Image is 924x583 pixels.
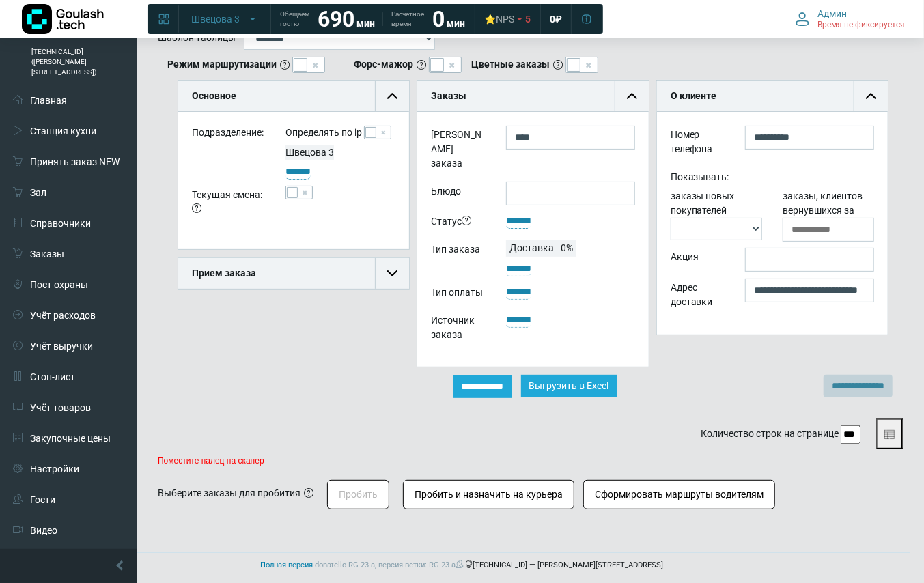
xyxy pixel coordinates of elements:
span: мин [356,18,375,29]
span: Обещаем гостю [280,10,309,29]
label: Блюдо [421,182,495,205]
div: Статус [421,212,495,233]
b: Основное [192,90,236,101]
span: ₽ [555,13,562,25]
label: Количество строк на странице [701,427,839,441]
img: collapse [387,268,397,279]
b: Заказы [431,90,466,101]
span: NPS [496,14,514,25]
span: Расчетное время [391,10,424,29]
span: donatello RG-23-a, версия ветки: RG-23-a [316,560,466,569]
div: Тип заказа [421,240,495,276]
div: Показывать: [660,167,884,188]
b: Форс-мажор [354,57,413,72]
span: Время не фиксируется [817,20,905,31]
button: Админ Время не фиксируется [787,5,913,33]
span: Доставка - 0% [506,242,576,253]
div: заказы новых покупателей [660,189,772,242]
button: Швецова 3 [183,8,266,30]
a: Полная версия [261,560,313,569]
span: мин [447,18,465,29]
img: collapse [627,91,637,101]
span: Швецова 3 [191,13,240,25]
a: 0 ₽ [542,7,570,31]
b: Прием заказа [192,268,256,279]
label: [PERSON_NAME] заказа [421,126,495,175]
div: Текущая смена: [182,186,275,221]
a: Обещаем гостю 690 мин Расчетное время 0 мин [272,7,473,31]
span: 5 [525,13,531,25]
img: collapse [866,91,876,101]
button: Пробить и назначить на курьера [403,480,574,509]
strong: 690 [318,6,354,32]
footer: [TECHNICAL_ID] — [PERSON_NAME][STREET_ADDRESS] [14,552,910,578]
div: Источник заказа [421,311,495,347]
label: Определять по ip [285,126,362,140]
a: ⭐NPS 5 [476,7,539,31]
span: Швецова 3 [285,147,334,158]
span: 0 [550,13,555,25]
strong: 0 [432,6,445,32]
: Выгрузить в Excel [521,375,617,397]
div: заказы, клиентов вернувшихся за [772,189,884,242]
img: Логотип компании Goulash.tech [22,4,104,34]
div: Акция [660,248,735,272]
div: Тип оплаты [421,283,495,304]
div: Адрес доставки [660,279,735,314]
span: k8s-prod-3-2-0 [456,560,464,568]
span: Админ [817,8,847,20]
div: ⭐ [484,13,514,25]
p: Поместите палец на сканер [158,456,903,466]
div: Выберите заказы для пробития [158,486,300,500]
b: Режим маршрутизации [167,57,277,72]
b: О клиенте [671,90,717,101]
b: Цветные заказы [471,57,550,72]
div: Подразделение: [182,126,275,145]
div: Номер телефона [660,126,735,161]
button: Пробить [327,480,389,509]
img: collapse [387,91,397,101]
button: Сформировать маршруты водителям [583,480,775,509]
